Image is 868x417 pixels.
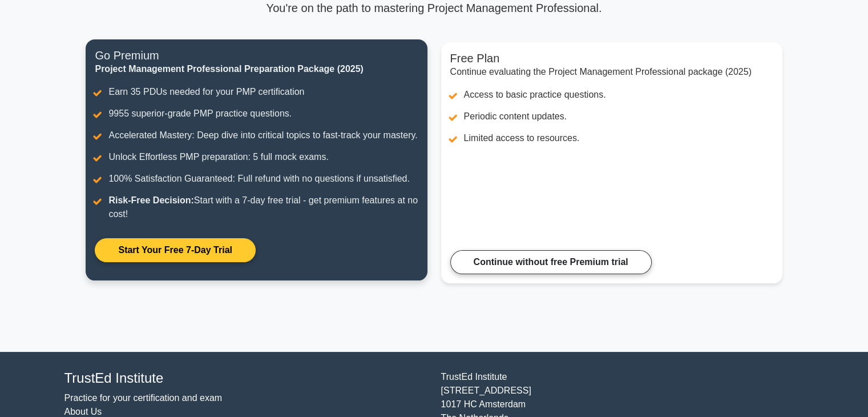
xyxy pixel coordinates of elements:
a: Practice for your certification and exam [64,393,223,403]
h4: TrustEd Institute [64,370,427,387]
a: About Us [64,407,102,416]
a: Continue without free Premium trial [450,250,652,274]
p: You're on the path to mastering Project Management Professional. [86,1,782,15]
a: Start Your Free 7-Day Trial [95,238,255,262]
